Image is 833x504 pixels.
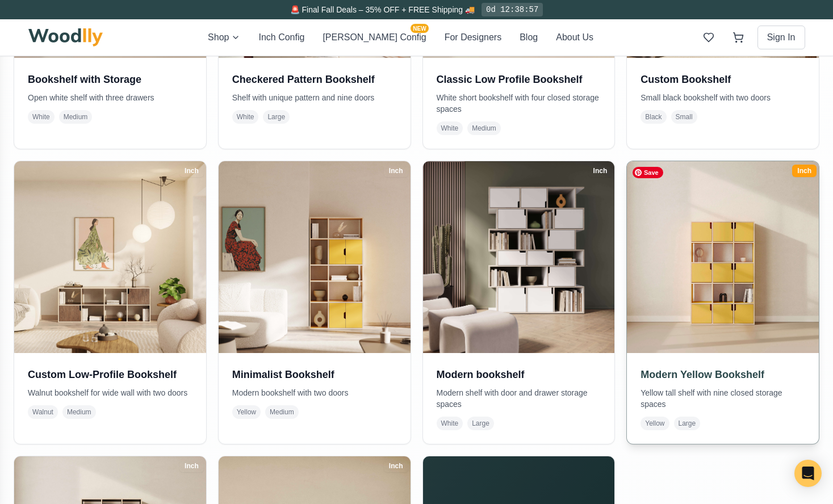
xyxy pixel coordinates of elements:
span: White [28,110,55,124]
p: Shelf with unique pattern and nine doors [232,92,397,103]
button: Inch Config [258,31,304,44]
h3: Custom Low-Profile Bookshelf [28,367,192,383]
span: Small [671,110,697,124]
div: Inch [179,165,204,177]
img: Custom Low-Profile Bookshelf [14,161,206,353]
h3: Classic Low Profile Bookshelf [437,72,601,87]
img: Modern Yellow Bookshelf [622,156,824,358]
img: Woodlly [28,28,103,47]
div: Inch [588,165,613,177]
div: Inch [384,460,408,472]
p: Small black bookshelf with two doors [641,92,805,103]
span: Medium [62,405,96,419]
h3: Modern Yellow Bookshelf [641,367,805,383]
span: NEW [411,24,428,33]
span: Large [263,110,290,124]
button: For Designers [445,31,501,44]
button: Shop [208,31,240,44]
h3: Modern bookshelf [437,367,601,383]
span: White [437,121,463,135]
span: Yellow [232,405,261,419]
span: Medium [467,121,501,135]
div: Inch [179,460,204,472]
div: Open Intercom Messenger [794,460,822,487]
span: 🚨 Final Fall Deals – 35% OFF + FREE Shipping 🚚 [290,5,475,14]
p: Modern shelf with door and drawer storage spaces [437,387,601,410]
p: Modern bookshelf with two doors [232,387,397,398]
button: Sign In [757,26,805,49]
h3: Custom Bookshelf [641,72,805,87]
button: [PERSON_NAME] ConfigNEW [323,31,426,44]
h3: Minimalist Bookshelf [232,367,397,383]
span: Yellow [641,417,669,430]
span: Walnut [28,405,58,419]
div: Inch [384,165,408,177]
span: White [232,110,259,124]
img: Modern bookshelf [423,161,615,353]
span: White [437,417,463,430]
p: Open white shelf with three drawers [28,92,192,103]
span: Medium [59,110,93,124]
span: Save [633,167,663,178]
div: 0d 12:38:57 [482,3,543,16]
span: Large [674,417,701,430]
button: Blog [520,31,538,44]
span: Medium [265,405,299,419]
h3: Checkered Pattern Bookshelf [232,72,397,87]
span: Large [467,417,494,430]
button: About Us [556,31,593,44]
h3: Bookshelf with Storage [28,72,192,87]
p: Yellow tall shelf with nine closed storage spaces [641,387,805,410]
span: Black [641,110,666,124]
p: White short bookshelf with four closed storage spaces [437,92,601,115]
div: Inch [792,165,817,177]
p: Walnut bookshelf for wide wall with two doors [28,387,192,398]
img: Minimalist Bookshelf [219,161,411,353]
